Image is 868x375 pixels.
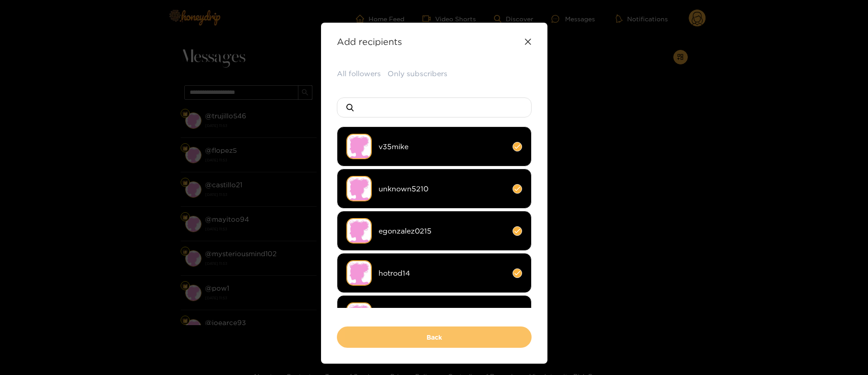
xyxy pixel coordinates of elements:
[346,260,372,286] img: no-avatar.png
[388,68,447,79] button: Only subscribers
[337,68,381,79] button: All followers
[346,218,372,244] img: no-avatar.png
[337,36,402,47] strong: Add recipients
[346,176,372,201] img: no-avatar.png
[379,141,506,152] span: v35mike
[337,326,532,348] button: Back
[346,134,372,159] img: no-avatar.png
[379,184,506,194] span: unknown5210
[379,268,506,278] span: hotrod14
[379,226,506,236] span: egonzalez0215
[346,302,372,328] img: no-avatar.png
